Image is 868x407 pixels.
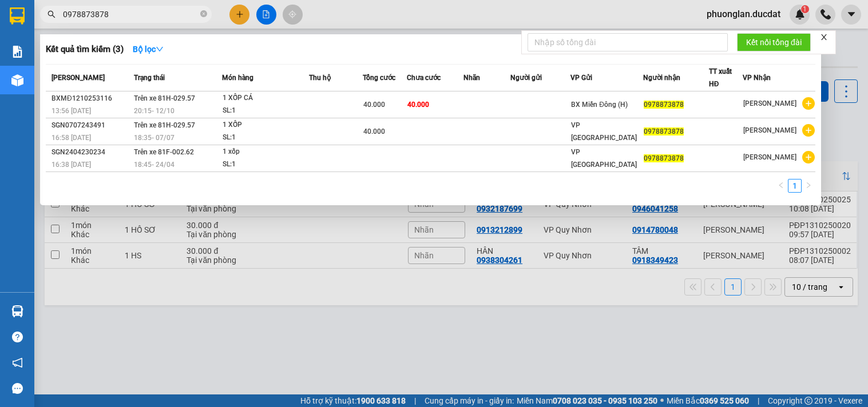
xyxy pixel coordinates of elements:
span: [PERSON_NAME] [743,153,796,161]
img: logo-vxr [10,7,25,25]
span: Người nhận [643,74,680,82]
span: 18:35 - 07/07 [134,134,175,142]
span: [PERSON_NAME] [51,74,105,82]
span: left [778,182,784,189]
div: 1 xốp [223,146,308,158]
span: [PERSON_NAME] [743,126,796,134]
span: 13:56 [DATE] [51,107,91,115]
input: Nhập số tổng đài [528,33,728,51]
span: plus-circle [802,151,815,163]
li: 1 [788,179,802,193]
span: search [47,10,56,18]
div: SGN0707243491 [51,119,130,131]
img: warehouse-icon [11,305,23,317]
span: Trên xe 81H-029.57 [134,121,195,129]
span: 16:58 [DATE] [51,134,91,142]
span: 0978873878 [644,127,684,135]
span: Món hàng [222,74,253,82]
button: Kết nối tổng đài [737,33,811,51]
span: Nhãn [463,74,480,82]
span: down [156,45,164,53]
span: 40.000 [363,127,385,135]
div: SL: 1 [223,105,308,117]
span: right [805,182,812,189]
h3: Kết quả tìm kiếm ( 3 ) [46,43,124,55]
span: VP [GEOGRAPHIC_DATA] [571,121,637,142]
img: warehouse-icon [11,74,23,86]
span: 16:38 [DATE] [51,161,91,169]
span: 40.000 [363,101,385,109]
li: Previous Page [774,179,788,193]
span: close-circle [200,10,207,17]
span: 0978873878 [644,154,684,162]
input: Tìm tên, số ĐT hoặc mã đơn [63,8,198,21]
span: [PERSON_NAME] [743,99,796,107]
li: Next Page [802,179,815,193]
strong: Bộ lọc [133,45,164,54]
div: BXMĐ1210253116 [51,93,130,105]
div: SL: 1 [223,158,308,171]
span: Chưa cước [407,74,441,82]
span: BX Miền Đông (H) [571,101,628,109]
span: close [820,33,828,41]
span: question-circle [12,332,23,342]
a: 1 [788,179,801,192]
button: left [774,179,788,193]
span: Kết nối tổng đài [746,36,802,49]
span: close-circle [200,9,207,20]
button: right [802,179,815,193]
span: VP Gửi [570,74,592,82]
span: plus-circle [802,124,815,137]
button: Bộ lọcdown [124,40,173,58]
div: 1 XỐP CÁ [223,92,308,105]
span: notification [12,357,23,368]
span: 0978873878 [644,101,684,109]
span: 18:45 - 24/04 [134,161,175,169]
span: TT xuất HĐ [709,67,732,88]
span: Trạng thái [134,74,165,82]
span: Thu hộ [309,74,331,82]
span: 40.000 [407,101,429,109]
div: SGN2404230234 [51,146,130,158]
span: Người gửi [510,74,542,82]
span: plus-circle [802,97,815,110]
img: solution-icon [11,46,23,58]
span: VP Nhận [743,74,771,82]
div: 1 XỐP [223,119,308,131]
span: message [12,383,23,394]
div: SL: 1 [223,131,308,144]
span: Trên xe 81H-029.57 [134,94,195,102]
span: Tổng cước [363,74,395,82]
span: Trên xe 81F-002.62 [134,148,194,156]
span: VP [GEOGRAPHIC_DATA] [571,148,637,169]
span: 20:15 - 12/10 [134,107,175,115]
